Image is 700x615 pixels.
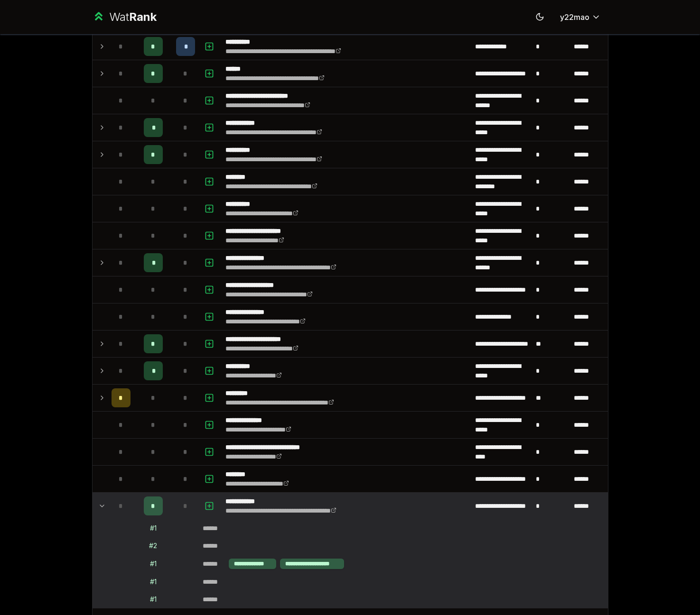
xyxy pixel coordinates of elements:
div: # 2 [149,541,157,551]
div: # 1 [150,577,157,587]
div: # 1 [150,523,157,533]
button: y22mao [552,9,608,26]
div: Wat [109,9,157,25]
span: Rank [129,10,157,24]
div: # 1 [150,595,157,604]
span: y22mao [560,11,589,23]
a: WatRank [92,9,157,25]
div: # 1 [150,559,157,569]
